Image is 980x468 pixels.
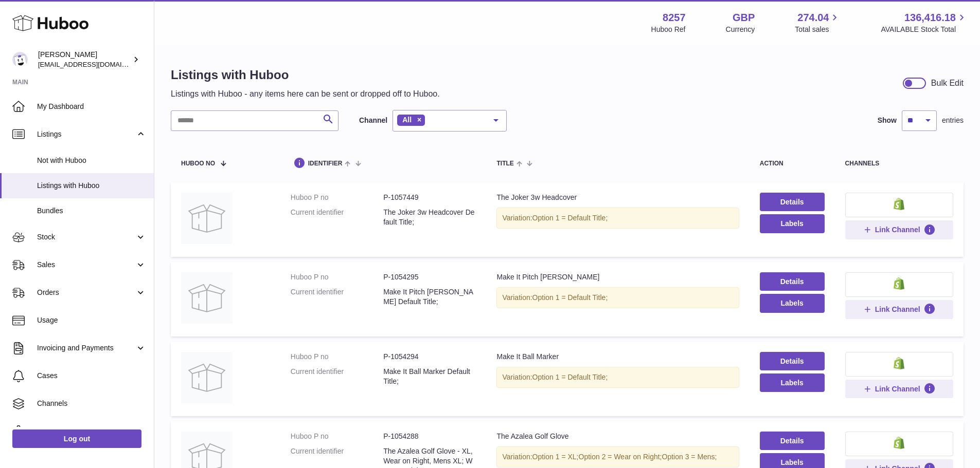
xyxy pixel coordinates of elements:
[663,11,686,25] strong: 8257
[496,352,739,362] div: Make It Ball Marker
[12,429,141,448] a: Log out
[894,437,904,449] img: shopify-small.png
[875,225,920,234] span: Link Channel
[37,426,146,436] span: Settings
[795,25,841,34] span: Total sales
[532,293,608,302] span: Option 1 = Default Title;
[760,352,825,370] a: Details
[875,305,920,314] span: Link Channel
[308,160,343,167] span: identifier
[845,380,953,398] button: Link Channel
[37,315,146,325] span: Usage
[733,11,755,25] strong: GBP
[878,116,897,125] label: Show
[37,260,135,270] span: Sales
[894,198,904,210] img: shopify-small.png
[662,453,717,461] span: Option 3 = Mens;
[291,208,383,227] dt: Current identifier
[579,453,662,461] span: Option 2 = Wear on Right;
[496,193,739,202] div: The Joker 3w Headcover
[181,160,215,167] span: Huboo no
[37,181,146,191] span: Listings with Huboo
[904,11,956,25] span: 136,416.18
[760,160,825,167] div: action
[651,25,686,34] div: Huboo Ref
[845,300,953,319] button: Link Channel
[383,287,476,307] dd: Make It Pitch [PERSON_NAME] Default Title;
[291,367,383,386] dt: Current identifier
[795,11,841,34] a: 274.04 Total sales
[760,193,825,211] a: Details
[532,453,579,461] span: Option 1 = XL;
[38,50,131,69] div: [PERSON_NAME]
[383,208,476,227] dd: The Joker 3w Headcover Default Title;
[845,220,953,239] button: Link Channel
[402,116,412,124] span: All
[181,272,233,324] img: Make It Pitch Mark Repairer
[37,129,135,139] span: Listings
[181,352,233,403] img: Make It Ball Marker
[171,67,440,83] h1: Listings with Huboo
[881,25,968,34] span: AVAILABLE Stock Total
[359,116,387,125] label: Channel
[760,373,825,392] button: Labels
[291,272,383,282] dt: Huboo P no
[37,399,146,408] span: Channels
[496,208,739,229] div: Variation:
[37,288,135,297] span: Orders
[760,294,825,312] button: Labels
[496,160,513,167] span: title
[383,367,476,386] dd: Make It Ball Marker Default Title;
[12,52,28,67] img: internalAdmin-8257@internal.huboo.com
[875,384,920,394] span: Link Channel
[726,25,755,34] div: Currency
[37,343,135,353] span: Invoicing and Payments
[797,11,829,25] span: 274.04
[532,214,608,222] span: Option 1 = Default Title;
[931,78,964,89] div: Bulk Edit
[496,446,739,467] div: Variation:
[532,373,608,381] span: Option 1 = Default Title;
[37,102,146,111] span: My Dashboard
[881,11,968,34] a: 136,416.18 AVAILABLE Stock Total
[37,156,146,165] span: Not with Huboo
[942,116,964,125] span: entries
[37,232,135,242] span: Stock
[37,371,146,381] span: Cases
[894,277,904,290] img: shopify-small.png
[496,432,739,441] div: The Azalea Golf Glove
[383,352,476,362] dd: P-1054294
[496,272,739,282] div: Make It Pitch [PERSON_NAME]
[894,357,904,369] img: shopify-small.png
[291,193,383,202] dt: Huboo P no
[496,287,739,308] div: Variation:
[383,432,476,441] dd: P-1054288
[291,287,383,307] dt: Current identifier
[383,272,476,282] dd: P-1054295
[760,272,825,291] a: Details
[383,193,476,202] dd: P-1057449
[291,432,383,441] dt: Huboo P no
[496,367,739,388] div: Variation:
[181,193,233,244] img: The Joker 3w Headcover
[291,352,383,362] dt: Huboo P no
[38,60,151,68] span: [EMAIL_ADDRESS][DOMAIN_NAME]
[845,160,953,167] div: channels
[171,88,440,100] p: Listings with Huboo - any items here can be sent or dropped off to Huboo.
[760,432,825,450] a: Details
[760,214,825,233] button: Labels
[37,206,146,216] span: Bundles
